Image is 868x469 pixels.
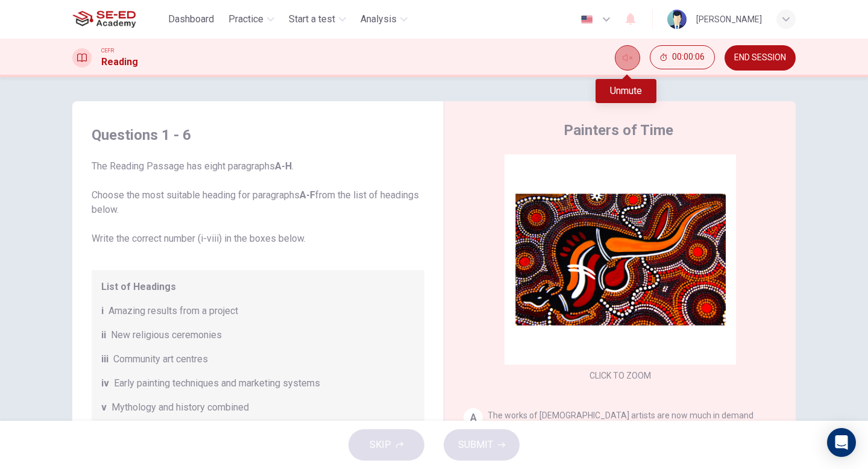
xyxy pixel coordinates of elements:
h4: Questions 1 - 6 [92,125,424,145]
span: iv [101,376,109,391]
div: A [464,408,483,427]
div: Open Intercom Messenger [827,428,856,457]
span: Analysis [360,12,397,27]
a: SE-ED Academy logo [72,7,163,31]
img: Profile picture [667,10,687,29]
span: v [101,400,107,415]
span: 00:00:06 [672,52,705,62]
span: The Reading Passage has eight paragraphs . Choose the most suitable heading for paragraphs from t... [92,159,424,246]
span: i [101,304,104,318]
button: END SESSION [725,45,796,71]
span: Mythology and history combined [112,400,249,415]
span: Start a test [289,12,335,27]
span: ii [101,328,106,342]
span: Community art centres [113,352,208,367]
span: Early painting techniques and marketing systems [114,376,320,391]
div: Unmute [615,45,640,71]
b: A-H [275,160,292,172]
span: New religious ceremonies [111,328,222,342]
b: A-F [300,189,315,201]
span: iii [101,352,108,367]
div: [PERSON_NAME] [696,12,762,27]
span: Dashboard [168,12,214,27]
img: SE-ED Academy logo [72,7,136,31]
span: Practice [228,12,263,27]
button: 00:00:06 [650,45,715,69]
button: Dashboard [163,8,219,30]
button: Start a test [284,8,351,30]
span: END SESSION [734,53,786,63]
h1: Reading [101,55,138,69]
div: Unmute [596,79,656,103]
span: Amazing results from a project [108,304,238,318]
span: CEFR [101,46,114,55]
h4: Painters of Time [564,121,673,140]
div: Hide [650,45,715,71]
span: List of Headings [101,280,415,294]
button: Practice [224,8,279,30]
img: en [579,15,594,24]
button: Analysis [356,8,412,30]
